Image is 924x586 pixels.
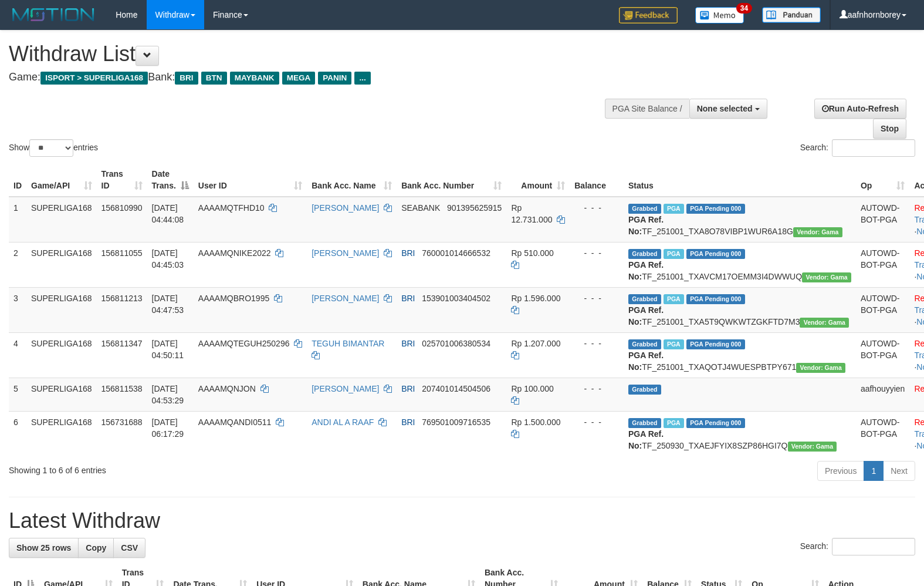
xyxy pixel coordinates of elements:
span: AAAAMQTFHD10 [198,203,265,213]
h1: Withdraw List [9,42,604,66]
td: AUTOWD-BOT-PGA [856,197,910,243]
td: SUPERLIGA168 [26,242,97,287]
span: Grabbed [628,294,661,304]
span: Rp 100.000 [511,384,553,393]
th: User ID: activate to sort column ascending [194,163,307,197]
div: - - - [574,292,619,304]
span: Marked by aafromsomean [664,294,684,304]
td: TF_251001_TXA8O78VIBP1WUR6A18G [624,197,856,243]
span: PANIN [318,72,351,85]
span: Copy 207401014504506 to clipboard [422,384,490,393]
span: AAAAMQNJON [198,384,256,393]
span: Copy 901395625915 to clipboard [447,203,502,213]
span: 156731688 [101,417,143,427]
span: Rp 1.500.000 [511,417,560,427]
span: Rp 1.207.000 [511,339,560,348]
td: TF_251001_TXAQOTJ4WUESPBTPY671 [624,332,856,378]
div: PGA Site Balance / [605,99,689,119]
span: ISPORT > SUPERLIGA168 [40,72,148,85]
input: Search: [832,139,915,157]
span: [DATE] 06:17:29 [152,417,184,439]
span: Grabbed [628,204,661,214]
span: Rp 510.000 [511,248,553,258]
span: 156811213 [101,294,143,303]
span: BRI [175,72,198,85]
img: Button%20Memo.svg [695,7,744,23]
td: TF_250930_TXAEJFYIX8SZP86HGI7Q [624,411,856,456]
th: ID [9,163,26,197]
span: Vendor URL: https://trx31.1velocity.biz [793,227,842,237]
span: Vendor URL: https://trx31.1velocity.biz [788,442,837,452]
span: Marked by aafromsomean [664,418,684,428]
span: Show 25 rows [16,543,71,553]
b: PGA Ref. No: [628,260,664,281]
b: PGA Ref. No: [628,215,664,236]
span: SEABANK [401,203,440,213]
span: Grabbed [628,418,661,428]
a: [PERSON_NAME] [312,384,379,393]
div: - - - [574,202,619,214]
span: BRI [401,294,415,303]
span: AAAAMQNIKE2022 [198,248,271,258]
a: [PERSON_NAME] [312,294,379,303]
b: PGA Ref. No: [628,351,664,372]
a: Next [883,461,915,481]
a: 1 [864,461,884,481]
span: Copy 025701006380534 to clipboard [422,339,490,348]
a: Previous [817,461,864,481]
h1: Latest Withdraw [9,509,915,533]
a: Run Auto-Refresh [814,99,906,119]
span: Grabbed [628,339,661,349]
div: - - - [574,383,619,395]
span: BRI [401,417,415,427]
span: Marked by aafandaneth [664,204,684,214]
span: PGA Pending [686,418,745,428]
span: Marked by aafandaneth [664,249,684,259]
button: None selected [689,99,767,119]
a: ANDI AL A RAAF [312,417,374,427]
span: Vendor URL: https://trx31.1velocity.biz [796,363,845,373]
th: Bank Acc. Number: activate to sort column ascending [397,163,506,197]
span: [DATE] 04:53:29 [152,384,184,405]
span: MEGA [282,72,316,85]
a: Copy [78,538,114,558]
label: Search: [800,139,915,157]
span: AAAAMQBRO1995 [198,294,269,303]
div: Showing 1 to 6 of 6 entries [9,460,376,476]
select: Showentries [29,139,73,157]
span: [DATE] 04:44:08 [152,203,184,224]
span: ... [354,72,370,85]
td: SUPERLIGA168 [26,378,97,411]
span: Vendor URL: https://trx31.1velocity.biz [802,272,851,282]
td: SUPERLIGA168 [26,287,97,332]
span: 34 [736,3,752,14]
span: BRI [401,248,415,258]
a: TEGUH BIMANTAR [312,339,384,348]
span: PGA Pending [686,339,745,349]
span: [DATE] 04:45:03 [152,248,184,270]
td: TF_251001_TXA5T9QWKWTZGKFTD7M3 [624,287,856,332]
td: SUPERLIGA168 [26,332,97,378]
span: Rp 1.596.000 [511,294,560,303]
span: BRI [401,339,415,348]
td: SUPERLIGA168 [26,411,97,456]
b: PGA Ref. No: [628,429,664,450]
span: 156811347 [101,339,143,348]
span: CSV [121,543,138,553]
img: MOTION_logo.png [9,6,98,23]
td: SUPERLIGA168 [26,197,97,243]
th: Status [624,163,856,197]
td: AUTOWD-BOT-PGA [856,242,910,287]
div: - - - [574,416,619,428]
span: 156811538 [101,384,143,393]
span: None selected [697,104,753,113]
th: Date Trans.: activate to sort column descending [147,163,194,197]
td: 6 [9,411,26,456]
span: Copy 760001014666532 to clipboard [422,248,490,258]
span: AAAAMQTEGUH250296 [198,339,290,348]
th: Amount: activate to sort column ascending [506,163,570,197]
span: Grabbed [628,385,661,395]
span: Copy 769501009716535 to clipboard [422,417,490,427]
span: 156811055 [101,248,143,258]
span: Copy [86,543,106,553]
